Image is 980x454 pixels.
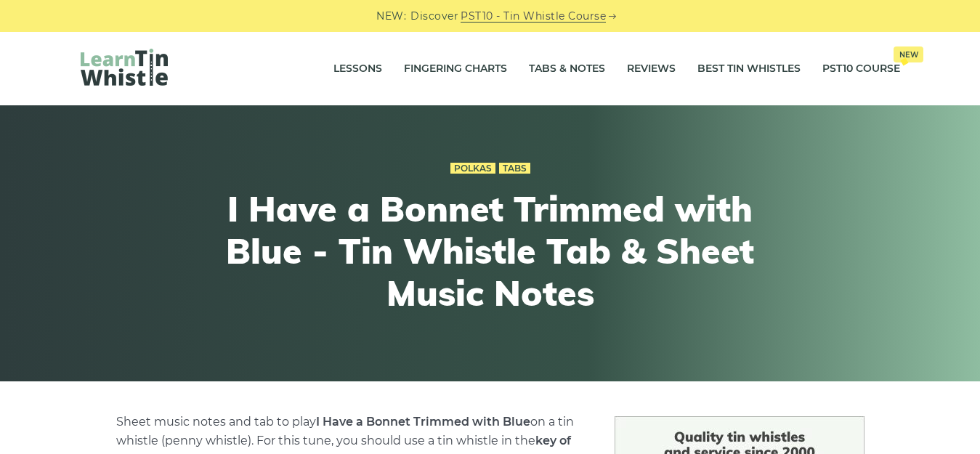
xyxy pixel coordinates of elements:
[333,51,382,87] a: Lessons
[404,51,507,87] a: Fingering Charts
[822,51,900,87] a: PST10 CourseNew
[450,163,495,174] a: Polkas
[697,51,801,87] a: Best Tin Whistles
[894,46,923,62] span: New
[316,415,530,429] strong: I Have a Bonnet Trimmed with Blue
[223,188,758,314] h1: I Have a Bonnet Trimmed with Blue - Tin Whistle Tab & Sheet Music Notes
[499,163,530,174] a: Tabs
[81,49,168,86] img: LearnTinWhistle.com
[627,51,676,87] a: Reviews
[529,51,605,87] a: Tabs & Notes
